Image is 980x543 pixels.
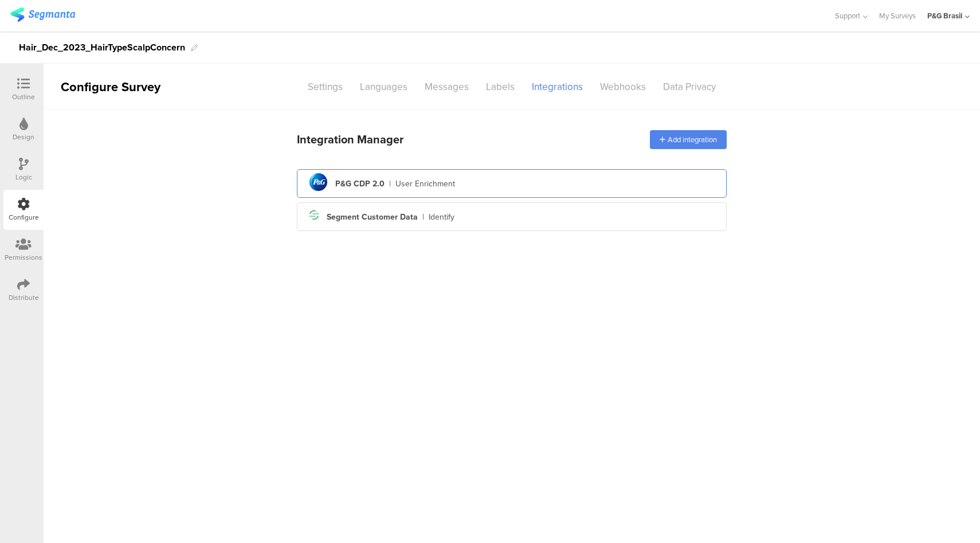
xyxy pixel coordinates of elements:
[591,77,654,97] div: Webhooks
[389,178,391,190] div: |
[429,211,454,223] div: Identify
[10,7,75,22] img: segmanta logo
[422,211,424,223] div: |
[477,77,523,97] div: Labels
[835,10,860,21] span: Support
[297,131,403,148] div: Integration Manager
[650,130,727,149] div: Add integration
[19,38,185,57] div: Hair_Dec_2023_HairTypeScalpConcern
[335,178,385,190] div: P&G CDP 2.0
[13,132,34,142] div: Design
[351,77,416,97] div: Languages
[9,212,39,222] div: Configure
[44,77,175,96] div: Configure Survey
[299,77,351,97] div: Settings
[327,211,418,223] div: Segment Customer Data
[523,77,591,97] div: Integrations
[9,292,39,303] div: Distribute
[416,77,477,97] div: Messages
[12,92,35,102] div: Outline
[654,77,724,97] div: Data Privacy
[5,252,42,263] div: Permissions
[15,172,32,182] div: Logic
[927,10,962,21] div: P&G Brasil
[395,178,455,190] div: User Enrichment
